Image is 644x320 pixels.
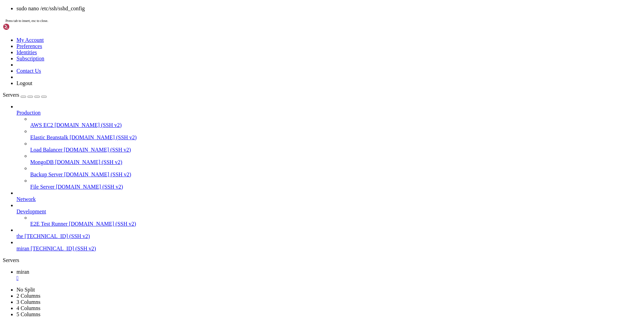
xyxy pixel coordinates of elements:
a: Servers [3,92,47,98]
a: AWS EC2 [DOMAIN_NAME] (SSH v2) [30,122,641,128]
x-row: Ubuntu comes with ABSOLUTELY NO WARRANTY, to the extent permitted by [3,172,555,178]
a: miran [16,269,641,281]
x-row: Welcome to Ubuntu 22.04.5 LTS (GNU/Linux 6.8.0-1029-aws x86_64) [3,3,555,9]
span: [DOMAIN_NAME] (SSH v2) [64,147,131,153]
span: Network [16,196,36,202]
img: Shellngn [3,23,42,30]
li: the [TECHNICAL_ID] (SSH v2) [16,227,641,239]
x-row: The list of available updates is more than a week old. [3,125,555,131]
a: 3 Columns [16,299,41,305]
li: sudo nano /etc/ssh/sshd_config [16,5,641,12]
span: Elastic Beanstalk [30,134,68,140]
li: AWS EC2 [DOMAIN_NAME] (SSH v2) [30,116,641,128]
x-row: System load: 0.13 Processes: 117 [3,49,555,55]
x-row: See "man sudo_root" for details. [3,195,555,201]
a: Identities [16,49,37,55]
x-row: To check for new updates run: sudo apt update [3,131,555,137]
x-row: System information as of [DATE] [3,38,555,44]
a: Network [16,196,641,202]
x-row: Swap usage: 0% [3,67,555,73]
li: Network [16,190,641,202]
a: 2 Columns [16,293,41,299]
a: Elastic Beanstalk [DOMAIN_NAME] (SSH v2) [30,134,641,141]
x-row: * Support: [URL][DOMAIN_NAME] [3,26,555,32]
a: Logout [16,80,32,86]
span: [DOMAIN_NAME] (SSH v2) [70,134,137,140]
li: Production [16,104,641,190]
div: (34, 35) [101,207,104,213]
x-row: 0 updates can be applied immediately. [3,90,555,96]
span: Development [16,209,46,214]
a: miran [TECHNICAL_ID] (SSH v2) [16,246,641,252]
x-row: the exact distribution terms for each program are described in the [3,154,555,160]
span: ubuntu@ip-172-31-35-218 [3,207,66,212]
span: File Server [30,184,55,190]
a: My Account [16,37,44,43]
a:  [16,275,641,281]
li: Load Balancer [DOMAIN_NAME] (SSH v2) [30,141,641,153]
span: ~ [69,207,71,212]
span: miran [16,269,29,275]
li: MongoDB [DOMAIN_NAME] (SSH v2) [30,153,641,165]
x-row: Expanded Security Maintenance for Applications is not enabled. [3,79,555,84]
a: 5 Columns [16,311,41,317]
a: E2E Test Runner [DOMAIN_NAME] (SSH v2) [30,221,641,227]
li: Backup Server [DOMAIN_NAME] (SSH v2) [30,165,641,178]
x-row: individual files in /usr/share/doc/*/copyright. [3,160,555,166]
span: E2E Test Runner [30,221,68,227]
span: [DOMAIN_NAME] (SSH v2) [64,171,131,177]
x-row: Enable ESM Apps to receive additional future security updates. [3,102,555,108]
span: [DOMAIN_NAME] (SSH v2) [55,159,122,165]
x-row: Memory usage: 5% IPv4 address for eth0: [TECHNICAL_ID] [3,61,555,67]
x-row: : $ sudo na [3,207,555,213]
a: Load Balancer [DOMAIN_NAME] (SSH v2) [30,147,641,153]
a: the [TECHNICAL_ID] (SSH v2) [16,233,641,239]
x-row: See [URL][DOMAIN_NAME] or run: sudo pro status [3,108,555,114]
li: Development [16,202,641,227]
span: miran [16,246,29,251]
div: Servers [3,257,641,263]
x-row: The programs included with the Ubuntu system are free software; [3,149,555,154]
a: No Split [16,287,35,293]
x-row: To run a command as administrator (user "root"), use "sudo <command>". [3,189,555,195]
a: 4 Columns [16,305,41,311]
a: Backup Server [DOMAIN_NAME] (SSH v2) [30,171,641,178]
li: E2E Test Runner [DOMAIN_NAME] (SSH v2) [30,215,641,227]
a: File Server [DOMAIN_NAME] (SSH v2) [30,184,641,190]
span: [DOMAIN_NAME] (SSH v2) [55,122,122,128]
span: [TECHNICAL_ID] (SSH v2) [31,246,96,251]
a: Development [16,209,641,215]
span: Backup Server [30,171,63,177]
span: [DOMAIN_NAME] (SSH v2) [56,184,123,190]
span: [TECHNICAL_ID] (SSH v2) [25,233,90,239]
a: Subscription [16,56,44,61]
li: File Server [DOMAIN_NAME] (SSH v2) [30,178,641,190]
span: [DOMAIN_NAME] (SSH v2) [69,221,136,227]
a: Production [16,110,641,116]
span: Load Balancer [30,147,62,153]
span: MongoDB [30,159,54,165]
x-row: * Management: [URL][DOMAIN_NAME] [3,20,555,26]
span: Press tab to insert, esc to close. [5,19,48,23]
x-row: applicable law. [3,178,555,183]
a: MongoDB [DOMAIN_NAME] (SSH v2) [30,159,641,165]
a: Preferences [16,43,42,49]
li: Elastic Beanstalk [DOMAIN_NAME] (SSH v2) [30,128,641,141]
li: miran [TECHNICAL_ID] (SSH v2) [16,239,641,252]
x-row: * Documentation: [URL][DOMAIN_NAME] [3,14,555,20]
span: AWS EC2 [30,122,53,128]
span: Servers [3,92,19,98]
x-row: Usage of /: 2.2% of 77.35GB Users logged in: 0 [3,55,555,61]
span: Production [16,110,41,116]
span: the [16,233,23,239]
a: Contact Us [16,68,41,74]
